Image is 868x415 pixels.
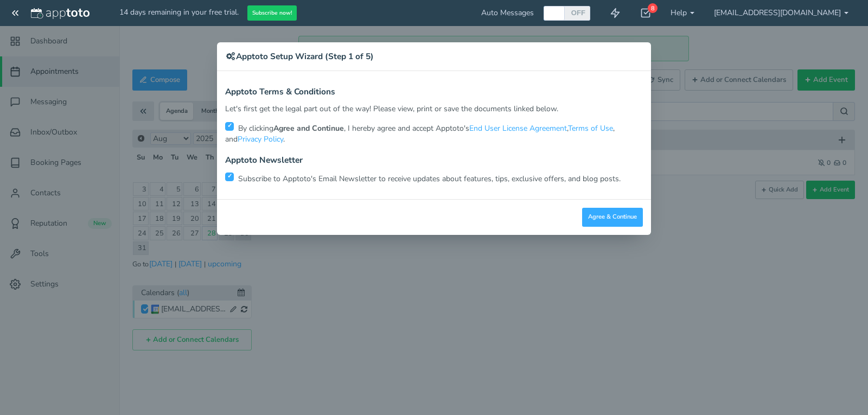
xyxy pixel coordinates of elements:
strong: Agree and Continue [273,123,344,133]
h4: Apptoto Newsletter [225,156,643,165]
p: Subscribe to Apptoto's Email Newsletter to receive updates about features, tips, exclusive offers... [225,171,643,184]
h4: Apptoto Terms & Conditions [225,87,643,97]
a: Privacy Policy [238,134,283,144]
button: Agree & Continue [582,208,643,227]
a: End User License Agreement [469,123,567,133]
p: Let's first get the legal part out of the way! Please view, print or save the documents linked be... [225,104,643,114]
a: Terms of Use [568,123,613,133]
h4: Apptoto Setup Wizard (Step 1 of 5) [225,50,643,62]
p: By clicking , I hereby agree and accept Apptoto's , , and . [225,121,643,145]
